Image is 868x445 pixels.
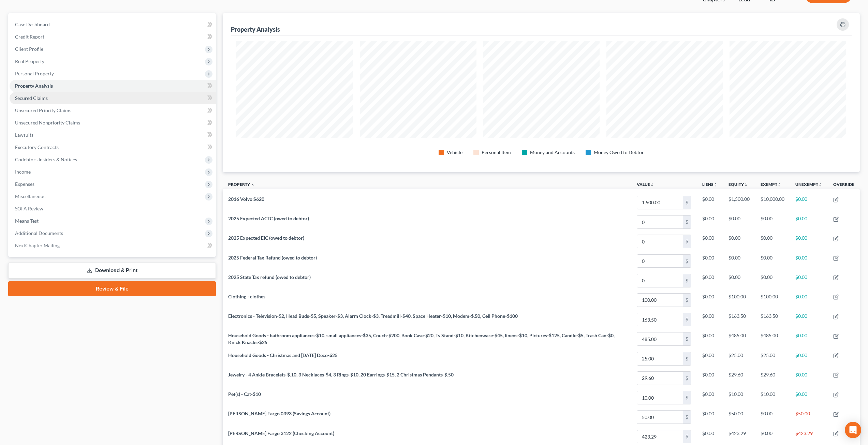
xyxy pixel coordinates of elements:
span: SOFA Review [15,206,43,211]
td: $0.00 [697,310,723,329]
td: $0.00 [723,251,755,271]
div: $ [683,411,691,424]
td: $0.00 [697,368,723,388]
span: NextChapter Mailing [15,242,60,248]
td: $0.00 [697,251,723,271]
div: $ [683,430,691,443]
td: $0.00 [723,232,755,251]
span: Client Profile [15,46,43,52]
input: 0.00 [637,352,683,365]
div: $ [683,294,691,307]
input: 0.00 [637,274,683,287]
div: $ [683,235,691,248]
a: Equityunfold_more [729,182,748,187]
td: $0.00 [697,271,723,290]
a: Credit Report [10,31,216,43]
td: $163.50 [755,310,790,329]
span: Case Dashboard [15,21,50,27]
i: unfold_more [650,183,654,187]
div: Personal Item [482,149,511,156]
td: $0.00 [755,407,790,427]
td: $0.00 [697,407,723,427]
span: 2025 State Tax refund (owed to debtor) [228,274,311,280]
span: Household Goods - Christmas and [DATE] Deco-$25 [228,352,338,358]
div: Money and Accounts [530,149,575,156]
input: 0.00 [637,255,683,268]
div: Open Intercom Messenger [845,422,861,438]
span: Executory Contracts [15,144,59,150]
span: 2025 Expected ACTC (owed to debtor) [228,216,309,221]
a: Liensunfold_more [702,182,718,187]
input: 0.00 [637,332,683,345]
td: $0.00 [723,212,755,232]
span: Lawsuits [15,132,33,138]
td: $50.00 [790,407,828,427]
a: Property expand_less [228,182,255,187]
span: Income [15,169,31,175]
td: $0.00 [755,271,790,290]
td: $0.00 [723,271,755,290]
td: $10,000.00 [755,193,790,212]
span: Secured Claims [15,95,48,101]
td: $0.00 [697,329,723,349]
a: Download & Print [8,263,216,279]
a: NextChapter Mailing [10,239,216,252]
td: $0.00 [790,193,828,212]
a: Valueunfold_more [637,182,654,187]
td: $100.00 [755,290,790,310]
span: 2025 Federal Tax Refund (owed to debtor) [228,255,317,261]
td: $0.00 [697,349,723,368]
td: $25.00 [723,349,755,368]
td: $29.60 [755,368,790,388]
td: $163.50 [723,310,755,329]
i: unfold_more [818,183,822,187]
span: Clothing - clothes [228,294,265,299]
td: $0.00 [790,329,828,349]
input: 0.00 [637,313,683,326]
div: $ [683,313,691,326]
a: Case Dashboard [10,18,216,31]
span: Unsecured Priority Claims [15,107,71,113]
th: Override [828,178,860,193]
td: $0.00 [790,232,828,251]
div: $ [683,352,691,365]
td: $0.00 [697,193,723,212]
span: Personal Property [15,71,54,76]
div: $ [683,372,691,385]
span: [PERSON_NAME] Fargo 3122 (Checking Account) [228,430,334,436]
a: Unexemptunfold_more [795,182,822,187]
a: Secured Claims [10,92,216,104]
span: Unsecured Nonpriority Claims [15,120,80,125]
span: Real Property [15,58,44,64]
td: $25.00 [755,349,790,368]
a: Lawsuits [10,129,216,141]
div: $ [683,216,691,228]
td: $0.00 [790,251,828,271]
div: Vehicle [447,149,462,156]
i: expand_less [251,183,255,187]
span: Codebtors Insiders & Notices [15,157,77,162]
span: Property Analysis [15,83,53,89]
td: $0.00 [790,349,828,368]
a: Unsecured Priority Claims [10,104,216,117]
div: $ [683,274,691,287]
div: $ [683,255,691,268]
span: Expenses [15,181,34,187]
div: $ [683,332,691,345]
td: $485.00 [755,329,790,349]
span: Electronics - Television-$2, Head Buds-$5, Speaker-$3, Alarm Clock-$3, Treadmill-$40, Space Heate... [228,313,518,319]
i: unfold_more [713,183,718,187]
input: 0.00 [637,196,683,209]
td: $0.00 [790,368,828,388]
td: $0.00 [697,388,723,407]
td: $29.60 [723,368,755,388]
i: unfold_more [777,183,781,187]
td: $0.00 [755,251,790,271]
div: $ [683,196,691,209]
span: Household Goods - bathroom appliances-$10, small appliances-$35, Couch-$200, Book Case-$20, Tv St... [228,332,615,345]
a: SOFA Review [10,203,216,215]
td: $0.00 [697,290,723,310]
td: $0.00 [697,232,723,251]
td: $10.00 [723,388,755,407]
div: $ [683,391,691,404]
